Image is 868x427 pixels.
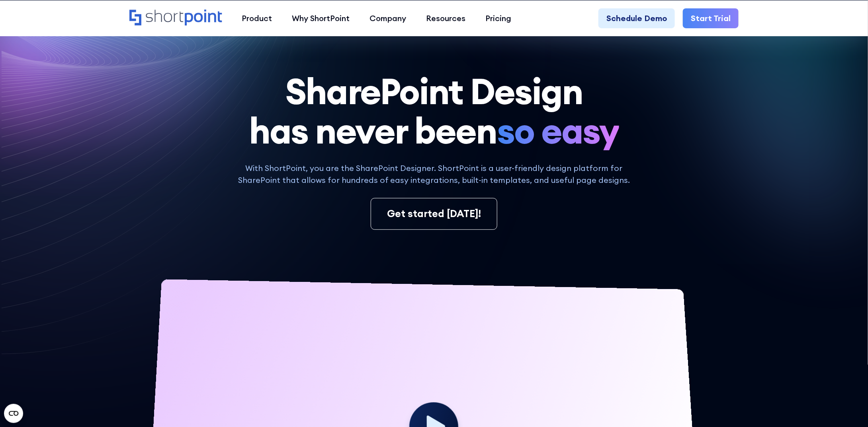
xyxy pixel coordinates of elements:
[683,8,739,28] a: Start Trial
[129,10,222,27] a: Home
[598,8,675,28] a: Schedule Demo
[486,12,512,24] div: Pricing
[476,8,522,28] a: Pricing
[242,12,272,24] div: Product
[233,162,636,186] p: With ShortPoint, you are the SharePoint Designer. ShortPoint is a user-friendly design platform f...
[371,198,497,230] a: Get started [DATE]!
[360,8,416,28] a: Company
[292,12,350,24] div: Why ShortPoint
[129,72,739,150] h1: SharePoint Design has never been
[828,389,868,427] iframe: Chat Widget
[426,12,466,24] div: Resources
[370,12,407,24] div: Company
[416,8,476,28] a: Resources
[4,404,23,423] button: Open CMP widget
[232,8,282,28] a: Product
[387,206,481,221] div: Get started [DATE]!
[282,8,360,28] a: Why ShortPoint
[497,111,619,150] span: so easy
